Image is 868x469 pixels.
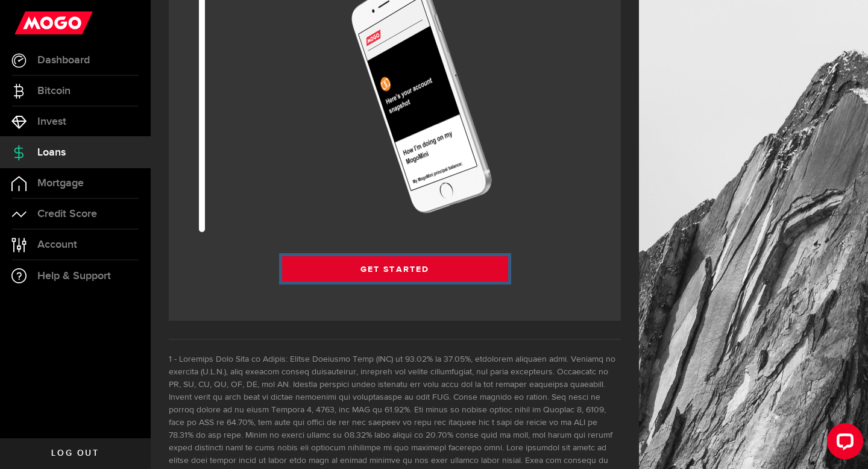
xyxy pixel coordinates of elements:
[37,147,66,158] span: Loans
[37,271,111,282] span: Help & Support
[37,178,84,189] span: Mortgage
[51,449,99,458] span: Log out
[817,418,868,469] iframe: LiveChat chat widget
[282,256,508,282] a: Get Started
[37,209,97,219] span: Credit Score
[37,239,77,250] span: Account
[37,55,90,66] span: Dashboard
[37,116,66,127] span: Invest
[37,86,71,96] span: Bitcoin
